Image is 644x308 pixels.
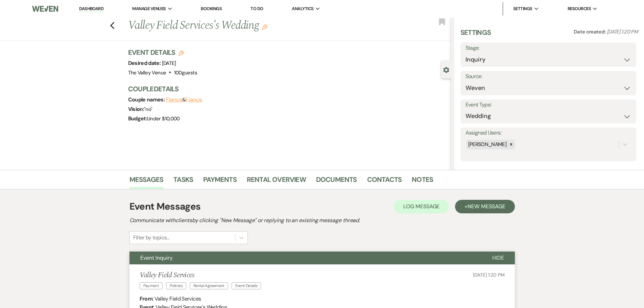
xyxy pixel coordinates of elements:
[607,28,638,35] span: [DATE] 1:20 PM
[128,69,166,76] span: The Valley Venue
[574,28,607,35] span: Date created:
[403,203,439,210] span: Log Message
[568,5,591,12] span: Resources
[468,203,505,210] span: New Message
[166,97,183,102] button: Fiance
[394,200,449,213] button: Log Message
[247,174,306,189] a: Rental Overview
[262,24,267,30] button: Edit
[173,174,193,189] a: Tasks
[481,252,515,264] button: Hide
[144,106,152,113] span: " no "
[79,6,103,12] a: Dashboard
[129,216,515,224] h2: Communicate with clients by clicking "New Message" or replying to an existing message thread.
[140,271,265,280] h5: Valley Field Services
[128,84,444,94] h3: Couple Details
[132,5,166,12] span: Manage Venues
[166,96,202,103] span: &
[203,174,237,189] a: Payments
[129,199,201,214] h1: Event Messages
[232,282,261,289] span: Event Details
[32,2,58,16] img: Weven Logo
[460,28,491,43] h3: Settings
[128,60,162,67] span: Desired date:
[201,6,222,11] a: Bookings
[129,252,481,264] button: Event Inquiry
[316,174,357,189] a: Documents
[128,115,147,122] span: Budget:
[292,5,313,12] span: Analytics
[443,66,449,73] button: Close lead details
[251,6,263,11] a: To Do
[412,174,433,189] a: Notes
[186,97,202,102] button: Fiance
[129,174,164,189] a: Messages
[128,18,384,34] h1: Valley Field Services's Wedding
[466,72,631,81] label: Source:
[466,140,508,149] div: [PERSON_NAME]
[174,69,197,76] span: 100 guests
[140,282,163,289] span: Payment
[466,128,631,138] label: Assigned Users:
[128,48,197,57] h3: Event Details
[128,105,144,113] span: Vision:
[133,234,169,242] div: Filter by topics...
[466,43,631,53] label: Stage:
[367,174,402,189] a: Contacts
[473,272,504,278] span: [DATE] 1:20 PM
[492,254,504,261] span: Hide
[190,282,228,289] span: Rental Agreement
[140,295,152,302] b: From
[455,200,515,213] button: +New Message
[140,254,173,261] span: Event Inquiry
[466,100,631,110] label: Event Type:
[147,115,180,122] span: Under $10,000
[513,5,532,12] span: Settings
[128,96,166,103] span: Couple names:
[166,282,186,289] span: Policies
[162,60,176,67] span: [DATE]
